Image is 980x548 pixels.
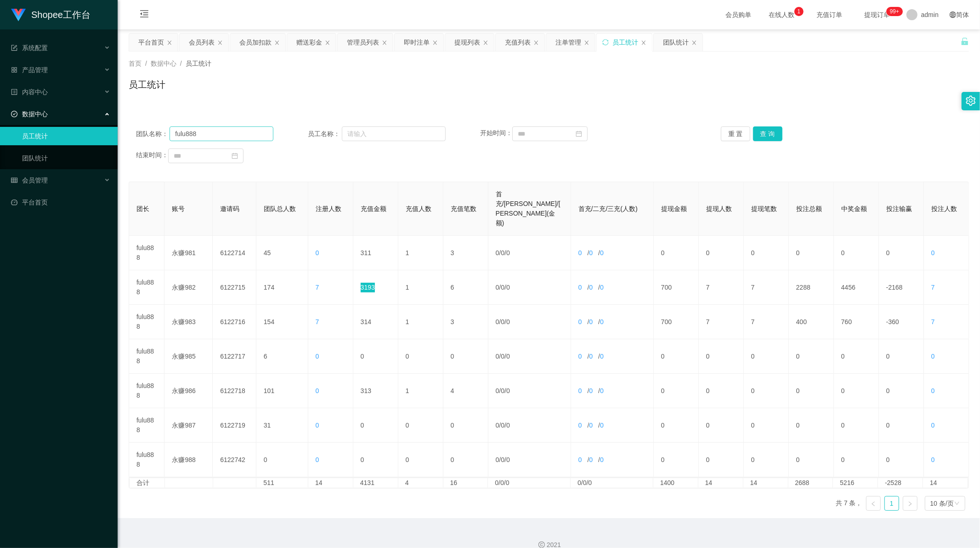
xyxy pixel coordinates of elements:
[654,305,699,339] td: 700
[600,318,604,325] span: 0
[129,305,164,339] td: fulu888
[11,177,17,183] i: 图标: table
[11,89,17,95] i: 图标: profile
[533,40,539,46] i: 图标: close
[600,387,604,394] span: 0
[213,305,256,339] td: 6122716
[164,270,213,305] td: 永赚982
[264,205,296,212] span: 团队总人数
[505,34,531,51] div: 充值列表
[571,478,653,488] td: 0/0/0
[789,270,834,305] td: 2288
[578,422,582,429] span: 0
[164,305,213,339] td: 永赚983
[744,270,789,305] td: 7
[316,387,319,394] span: 0
[11,67,17,73] i: 图标: appstore-o
[744,305,789,339] td: 7
[885,497,899,510] a: 1
[501,387,504,394] span: 0
[879,236,924,270] td: 0
[744,374,789,408] td: 0
[496,353,499,360] span: 0
[578,284,582,291] span: 0
[506,284,510,291] span: 0
[22,149,110,167] a: 团队统计
[129,60,142,67] span: 首页
[129,0,160,30] i: 图标: menu-fold
[256,236,308,270] td: 45
[931,249,935,257] span: 0
[699,339,744,374] td: 0
[789,443,834,477] td: 0
[764,11,799,18] span: 在线人数
[256,374,308,408] td: 101
[488,236,571,270] td: / /
[600,284,604,291] span: 0
[496,190,561,227] span: 首充/[PERSON_NAME]/[PERSON_NAME](金额)
[11,66,48,74] span: 产品管理
[789,408,834,443] td: 0
[213,270,256,305] td: 6122715
[879,339,924,374] td: 0
[496,387,499,394] span: 0
[907,501,913,507] i: 图标: right
[836,496,862,511] li: 共 7 条，
[398,374,443,408] td: 1
[11,177,48,184] span: 会员管理
[398,408,443,443] td: 0
[11,44,48,51] span: 系统配置
[11,45,17,51] i: 图标: form
[496,318,499,325] span: 0
[931,205,957,212] span: 投注人数
[353,270,398,305] td: 3193
[612,34,638,51] div: 员工统计
[654,408,699,443] td: 0
[488,270,571,305] td: / /
[699,270,744,305] td: 7
[931,284,935,291] span: 7
[483,40,488,46] i: 图标: close
[432,40,438,46] i: 图标: close
[353,478,398,488] td: 4131
[886,205,912,212] span: 投注输赢
[129,339,164,374] td: fulu888
[232,153,238,159] i: 图标: calendar
[751,205,777,212] span: 提现笔数
[145,60,147,67] span: /
[661,205,687,212] span: 提现金额
[164,443,213,477] td: 永赚988
[600,249,604,257] span: 0
[256,270,308,305] td: 174
[698,478,743,488] td: 14
[382,40,387,46] i: 图标: close
[488,443,571,477] td: / /
[213,374,256,408] td: 6122718
[496,422,499,429] span: 0
[578,387,582,394] span: 0
[923,478,968,488] td: 14
[11,9,26,22] img: logo.9652507e.png
[353,443,398,477] td: 0
[274,40,280,46] i: 图标: close
[361,205,386,212] span: 充值金额
[22,127,110,145] a: 员工统计
[213,408,256,443] td: 6122719
[506,353,510,360] span: 0
[496,284,499,291] span: 0
[443,374,488,408] td: 4
[879,408,924,443] td: 0
[602,39,609,46] i: 图标: sync
[488,305,571,339] td: / /
[342,126,446,141] input: 请输入
[833,478,878,488] td: 5216
[398,339,443,374] td: 0
[966,96,976,106] i: 图标: setting
[744,443,789,477] td: 0
[129,270,164,305] td: fulu888
[451,205,476,212] span: 充值笔数
[788,478,833,488] td: 2688
[443,305,488,339] td: 3
[130,478,165,488] td: 合计
[834,236,879,270] td: 0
